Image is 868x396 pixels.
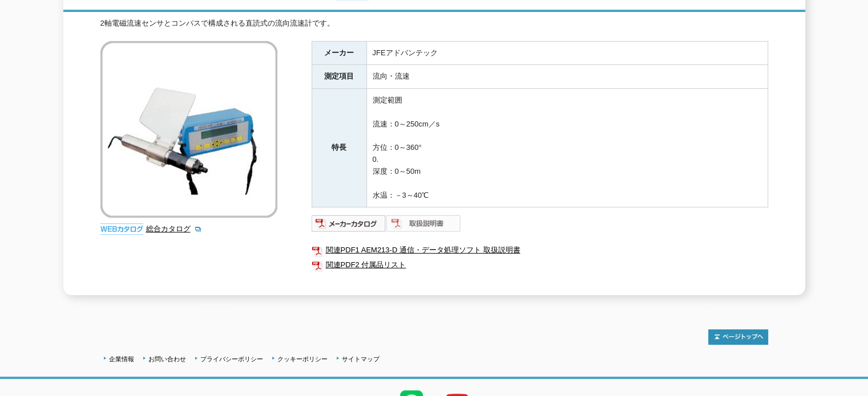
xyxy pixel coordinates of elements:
th: 特長 [312,89,366,207]
a: 取扱説明書 [386,222,461,231]
img: 取扱説明書 [386,214,461,232]
a: クッキーポリシー [277,356,328,362]
div: 2軸電磁流速センサとコンパスで構成される直読式の流向流速計です。 [100,18,768,30]
img: webカタログ [100,223,143,235]
a: 総合カタログ [146,224,202,233]
a: 関連PDF1 AEM213-D 通信・データ処理ソフト 取扱説明書 [312,243,768,258]
a: お問い合わせ [148,356,186,362]
a: プライバシーポリシー [200,356,263,362]
td: 測定範囲 流速：0～250cm／s 方位：0～360° 0. 深度：0～50m 水温：－3～40℃ [366,89,768,207]
a: 企業情報 [109,356,134,362]
th: 測定項目 [312,65,366,89]
td: 流向・流速 [366,65,768,89]
img: 直読式電磁流向流速計 AEM213-D [100,41,277,218]
td: JFEアドバンテック [366,41,768,65]
th: メーカー [312,41,366,65]
img: トップページへ [708,329,768,345]
a: 関連PDF2 付属品リスト [312,258,768,272]
img: メーカーカタログ [312,214,386,232]
a: サイトマップ [342,356,380,362]
a: メーカーカタログ [312,222,386,231]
